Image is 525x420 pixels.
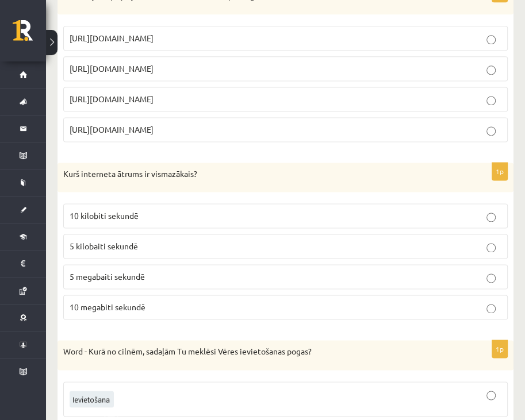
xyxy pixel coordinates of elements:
p: Word - Kurā no cilnēm, sadaļām Tu meklēsi Vēres ievietošanas pogas? [63,346,450,357]
span: 10 kilobiti sekundē [70,210,139,221]
input: 5 megabaiti sekundē [486,273,496,283]
p: Kurš interneta ātrums ir vismazākais? [63,168,450,180]
p: 1p [492,340,508,358]
input: 10 kilobiti sekundē [486,213,496,222]
span: [URL][DOMAIN_NAME] [70,124,154,134]
a: Rīgas 1. Tālmācības vidusskola [13,20,46,49]
input: [URL][DOMAIN_NAME] [486,35,496,44]
p: 1p [492,162,508,180]
input: 5 kilobaiti sekundē [486,243,496,252]
span: 5 megabaiti sekundē [70,271,145,282]
input: [URL][DOMAIN_NAME] [486,65,496,75]
span: 5 kilobaiti sekundē [70,241,138,251]
input: [URL][DOMAIN_NAME] [486,96,496,105]
span: [URL][DOMAIN_NAME] [70,63,154,74]
input: 10 megabiti sekundē [486,304,496,313]
span: 10 megabiti sekundē [70,302,145,312]
img: Ekr%C4%81nuz%C5%86%C4%93mums_2024-08-20_141758.png [70,391,114,407]
input: [URL][DOMAIN_NAME] [486,126,496,136]
span: [URL][DOMAIN_NAME] [70,94,154,104]
span: [URL][DOMAIN_NAME] [70,33,154,43]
